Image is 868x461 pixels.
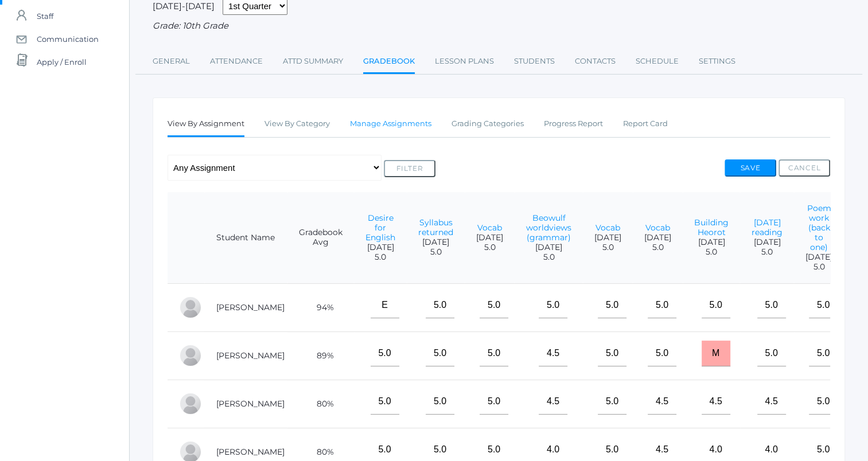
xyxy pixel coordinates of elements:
a: Schedule [636,50,679,73]
span: 5.0 [476,243,503,252]
span: Communication [37,28,99,50]
a: General [153,50,190,73]
td: 80% [287,380,354,428]
span: 5.0 [752,247,783,257]
a: Vocab [477,222,502,233]
a: [PERSON_NAME] [216,399,285,409]
a: Building Heorot [694,217,729,237]
span: [DATE] [526,243,571,252]
button: Save [725,159,776,177]
th: Student Name [205,192,287,284]
a: Settings [699,50,735,73]
a: Contacts [575,50,616,73]
span: 5.0 [694,247,729,257]
a: Manage Assignments [350,112,431,135]
a: [DATE] reading [752,217,783,237]
span: [DATE] [694,237,729,247]
div: Ryan Lawler [179,392,202,415]
a: Progress Report [544,112,603,135]
button: Cancel [779,159,830,177]
span: [DATE] [644,233,671,243]
td: 94% [287,283,354,331]
a: Lesson Plans [435,50,494,73]
a: Syllabus returned [418,217,453,237]
span: 5.0 [365,252,395,262]
a: Grading Categories [451,112,524,135]
a: Vocab [595,222,620,233]
span: 5.0 [526,252,571,262]
span: 5.0 [418,247,453,257]
div: Grade: 10th Grade [153,19,845,33]
span: 5.0 [805,262,832,272]
a: Beowulf worldviews (grammar) [526,213,571,243]
a: Gradebook [363,50,415,75]
a: View By Category [264,112,330,135]
a: Report Card [623,112,668,135]
a: Desire for English [365,213,395,243]
span: [DATE] [805,252,832,262]
span: [DATE] [594,233,621,243]
a: [PERSON_NAME] [216,350,285,361]
a: Vocab [645,222,670,233]
span: Staff [37,5,53,28]
span: [DATE] [476,233,503,243]
div: Reese Carr [179,296,202,319]
span: 5.0 [594,243,621,252]
div: Wyatt Hill [179,344,202,367]
a: Poem work (back to one) [807,203,831,252]
th: Gradebook Avg [287,192,354,284]
span: [DATE] [365,243,395,252]
a: Attendance [210,50,263,73]
span: Apply / Enroll [37,50,87,73]
span: [DATE] [752,237,783,247]
span: 5.0 [644,243,671,252]
a: Attd Summary [283,50,343,73]
span: [DATE] [418,237,453,247]
a: [PERSON_NAME] [216,447,285,457]
span: [DATE]-[DATE] [153,1,215,11]
a: Students [514,50,555,73]
button: Filter [384,160,435,177]
a: [PERSON_NAME] [216,302,285,312]
td: 89% [287,331,354,380]
a: View By Assignment [168,112,244,137]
